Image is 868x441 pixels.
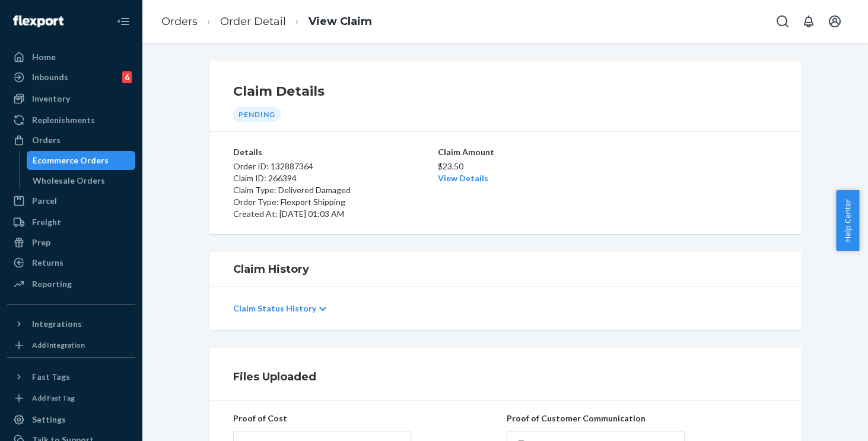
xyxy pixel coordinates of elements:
a: View Claim [309,15,372,28]
div: Inbounds [32,71,68,83]
div: Orders [32,134,61,146]
p: Claim Type: Delivered Damaged [233,184,435,196]
div: Ecommerce Orders [33,155,109,166]
a: Order Detail [220,15,286,28]
p: Proof of Customer Communication [507,412,778,424]
div: Replenishments [32,114,95,126]
button: Close Navigation [112,10,135,33]
button: Open notifications [797,10,821,33]
p: Claim ID: 266394 [233,172,435,184]
a: Parcel [7,191,135,210]
p: Proof of Cost [233,412,504,424]
a: Ecommerce Orders [27,151,136,170]
a: Orders [161,15,198,28]
a: Freight [7,213,135,232]
button: Integrations [7,314,135,333]
a: Wholesale Orders [27,171,136,190]
div: 6 [122,71,132,83]
iframe: Opens a widget where you can chat to one of our agents [791,405,856,435]
a: Add Fast Tag [7,391,135,405]
button: Fast Tags [7,367,135,386]
p: Details [233,146,435,158]
button: Open account menu [823,10,847,33]
a: Prep [7,233,135,252]
h1: Claim History [233,262,778,277]
div: Fast Tags [32,371,70,383]
a: Add Integration [7,338,135,352]
div: Add Integration [32,340,85,350]
h1: Claim Details [233,82,778,101]
button: Open Search Box [771,10,794,33]
a: Inventory [7,89,135,108]
p: Claim Status History [233,303,316,314]
div: Reporting [32,278,72,290]
a: Settings [7,410,135,429]
p: Order Type: Flexport Shipping [233,196,435,208]
div: Home [32,51,56,63]
a: Returns [7,253,135,272]
div: Wholesale Orders [33,175,105,187]
a: Inbounds6 [7,68,135,87]
div: Add Fast Tag [32,393,75,403]
p: $23.50 [438,160,573,172]
button: Help Center [836,190,859,251]
div: Returns [32,257,63,269]
a: Reporting [7,275,135,294]
div: Pending [233,107,281,122]
div: Integrations [32,318,82,330]
img: Flexport logo [13,15,63,27]
ol: breadcrumbs [152,4,381,39]
a: View Details [438,173,488,183]
p: Order ID: 132887364 [233,160,435,172]
div: Inventory [32,93,70,105]
a: Home [7,48,135,67]
div: Prep [32,237,50,248]
div: Parcel [32,195,57,207]
p: Claim Amount [438,146,573,158]
p: Created At: [DATE] 01:03 AM [233,208,435,220]
a: Replenishments [7,111,135,130]
a: Orders [7,131,135,150]
h1: Files Uploaded [233,369,778,385]
div: Freight [32,216,61,228]
div: Settings [32,414,66,426]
